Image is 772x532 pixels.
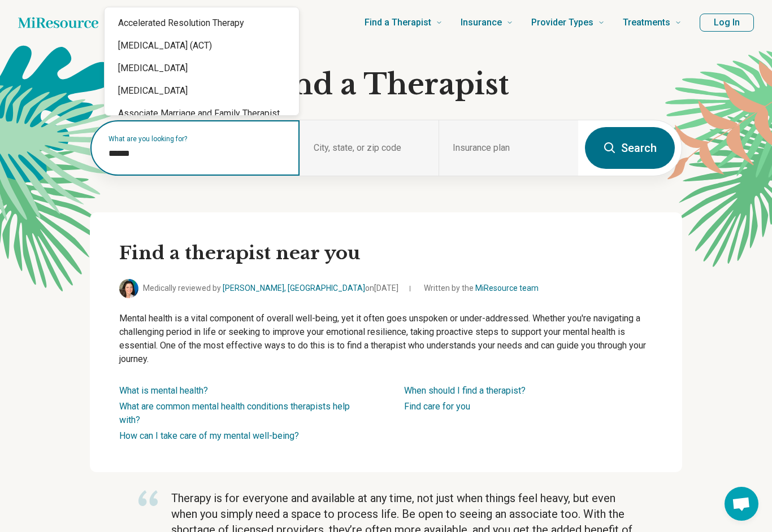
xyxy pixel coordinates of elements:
div: Accelerated Resolution Therapy [105,12,299,34]
a: How can I take care of my mental well-being? [119,430,299,441]
button: Log In [700,14,754,32]
div: Open chat [725,487,758,521]
h1: Find a Therapist [90,68,682,102]
div: [MEDICAL_DATA] [105,80,299,102]
div: Associate Marriage and Family Therapist [105,102,299,125]
div: [MEDICAL_DATA] [105,57,299,80]
div: [MEDICAL_DATA] (ACT) [105,34,299,57]
a: Home page [18,11,98,34]
span: Written by the [424,282,539,294]
span: Medically reviewed by [143,282,398,294]
a: What are common mental health conditions therapists help with? [119,401,350,425]
a: Find care for you [404,401,470,412]
label: What are you looking for? [109,136,286,142]
a: What is mental health? [119,385,208,396]
span: Find a Therapist [365,15,431,30]
span: Insurance [461,15,502,30]
a: [PERSON_NAME], [GEOGRAPHIC_DATA] [223,284,365,293]
span: Treatments [623,15,670,30]
span: on [DATE] [365,284,398,293]
span: Provider Types [531,15,593,30]
div: Suggestions [105,7,299,204]
p: Mental health is a vital component of overall well-being, yet it often goes unspoken or under-add... [119,312,653,366]
a: When should I find a therapist? [404,385,526,396]
button: Search [585,127,675,169]
a: MiResource team [475,284,539,293]
h2: Find a therapist near you [119,242,653,265]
